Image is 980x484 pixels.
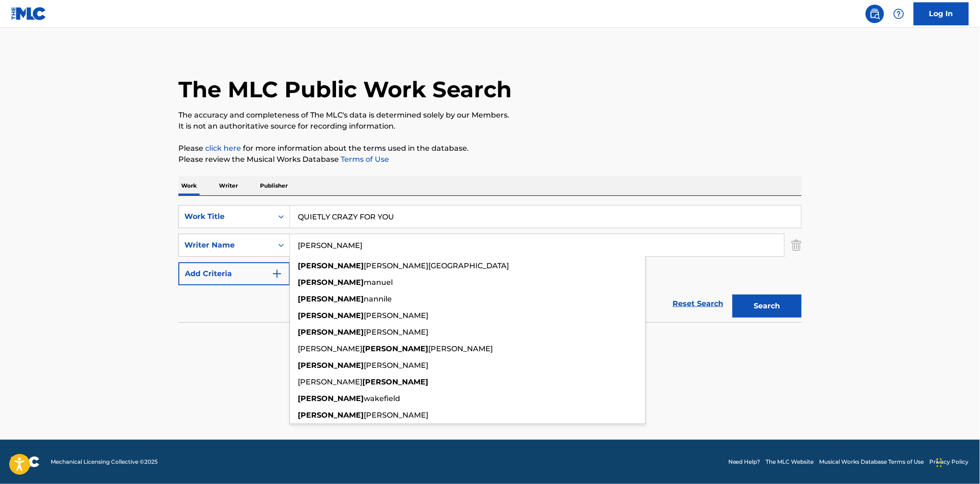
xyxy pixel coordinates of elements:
a: The MLC Website [766,458,814,466]
img: help [893,8,904,19]
div: Drag [937,449,942,477]
a: Musical Works Database Terms of Use [820,458,924,466]
a: Need Help? [728,458,761,466]
iframe: Chat Widget [934,440,980,484]
div: Writer Name [184,240,267,251]
strong: [PERSON_NAME] [298,394,364,403]
span: [PERSON_NAME] [428,344,493,353]
h1: The MLC Public Work Search [178,76,512,103]
strong: [PERSON_NAME] [298,295,364,303]
strong: [PERSON_NAME] [298,361,364,370]
strong: [PERSON_NAME] [298,261,364,270]
span: [PERSON_NAME][GEOGRAPHIC_DATA] [364,261,509,270]
p: Publisher [257,176,290,195]
p: The accuracy and completeness of The MLC's data is determined solely by our Members. [178,110,802,121]
form: Search Form [178,205,802,322]
span: [PERSON_NAME] [298,344,362,353]
span: manuel [364,278,393,287]
a: Log In [914,2,969,25]
p: Please review the Musical Works Database [178,154,802,165]
button: Search [732,295,802,318]
span: [PERSON_NAME] [364,361,428,370]
img: search [869,8,880,19]
strong: [PERSON_NAME] [298,328,364,336]
span: [PERSON_NAME] [364,311,428,320]
p: Please for more information about the terms used in the database. [178,143,802,154]
strong: [PERSON_NAME] [298,311,364,320]
span: nannile [364,295,392,303]
img: logo [11,456,40,467]
strong: [PERSON_NAME] [298,278,364,287]
img: MLC Logo [11,7,47,20]
p: Work [178,176,200,195]
span: [PERSON_NAME] [364,328,428,336]
img: Delete Criterion [791,234,802,257]
span: [PERSON_NAME] [364,411,428,419]
a: Public Search [866,5,884,23]
strong: [PERSON_NAME] [362,378,428,386]
a: Privacy Policy [930,458,969,466]
span: wakefield [364,394,400,403]
div: Help [890,5,908,23]
span: Mechanical Licensing Collective © 2025 [51,458,158,466]
img: 9d2ae6d4665cec9f34b9.svg [272,268,283,279]
strong: [PERSON_NAME] [362,344,428,353]
button: Add Criteria [178,262,290,285]
p: It is not an authoritative source for recording information. [178,121,802,132]
a: Terms of Use [339,155,389,164]
strong: [PERSON_NAME] [298,411,364,419]
a: Reset Search [668,294,728,314]
div: Work Title [184,211,267,222]
a: click here [205,144,241,153]
p: Writer [216,176,241,195]
span: [PERSON_NAME] [298,378,362,386]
